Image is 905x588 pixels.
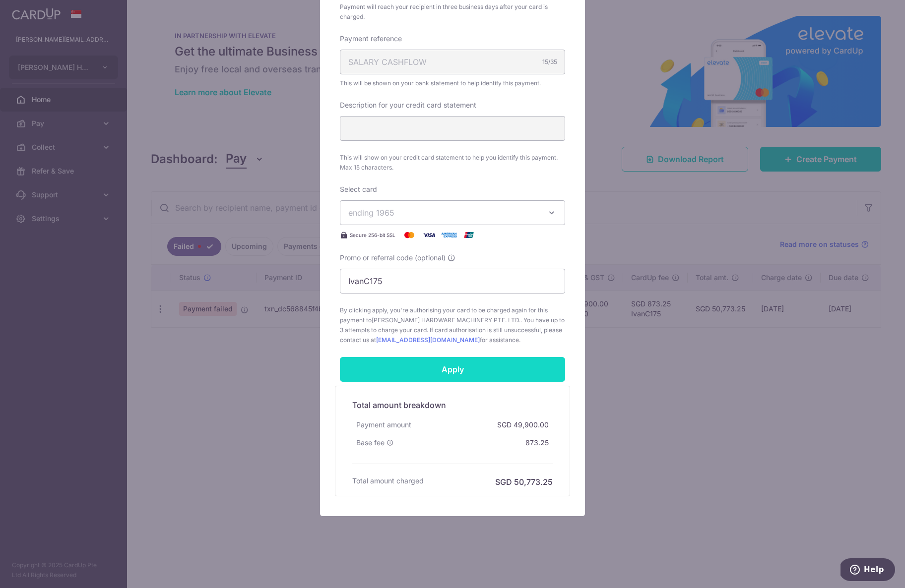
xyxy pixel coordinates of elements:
div: Payment will reach your recipient in three business days after your card is charged. [340,2,565,22]
span: Secure 256-bit SSL [350,231,395,239]
h6: Total amount charged [352,476,424,486]
span: By clicking apply, you're authorising your card to be charged again for this payment to . You hav... [340,305,565,345]
label: Select card [340,184,377,194]
input: Apply [340,357,565,382]
img: American Express [439,229,459,241]
img: UnionPay [459,229,479,241]
label: Payment reference [340,34,402,44]
span: This will show on your credit card statement to help you identify this payment. Max 15 characters. [340,153,565,173]
iframe: Opens a widget where you can find more information [840,558,895,583]
h6: SGD 50,773.25 [495,476,553,488]
span: Promo or referral code (optional) [340,253,446,263]
label: Description for your credit card statement [340,100,476,110]
div: 15/35 [542,57,557,67]
h5: Total amount breakdown [352,399,553,411]
div: SGD 49,900.00 [493,416,553,434]
a: [EMAIL_ADDRESS][DOMAIN_NAME] [376,336,480,344]
button: ending 1965 [340,200,565,225]
span: [PERSON_NAME] HARDWARE MACHINERY PTE. LTD. [372,316,520,324]
div: Payment amount [352,416,415,434]
img: Visa [419,229,439,241]
span: Base fee [356,438,385,448]
div: 873.25 [521,434,553,452]
span: This will be shown on your bank statement to help identify this payment. [340,78,565,88]
img: Mastercard [399,229,419,241]
span: ending 1965 [348,208,394,218]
